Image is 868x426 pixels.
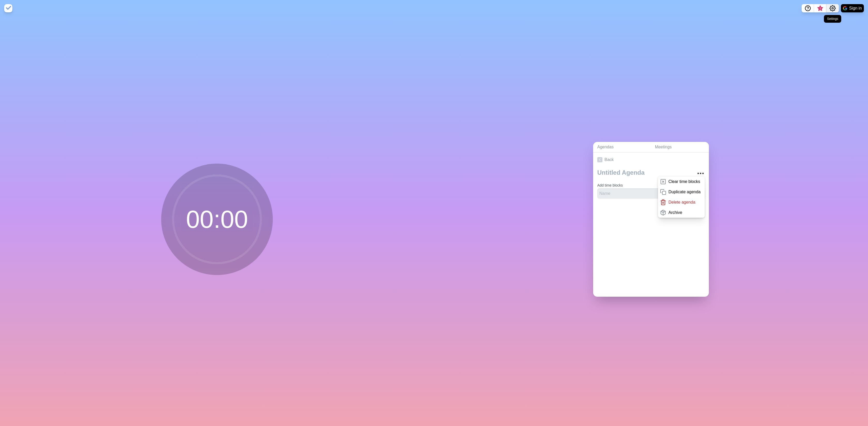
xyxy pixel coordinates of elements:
[695,168,706,179] button: More
[597,183,623,187] label: Add time blocks
[593,142,651,152] a: Agendas
[668,210,682,216] p: Archive
[814,4,826,12] button: What’s new
[826,4,839,12] button: Settings
[818,6,822,11] span: 3
[597,188,676,199] input: Name
[668,199,695,205] p: Delete agenda
[668,189,701,195] p: Duplicate agenda
[841,4,864,12] button: Sign in
[668,179,700,185] p: Clear time blocks
[4,4,12,12] img: timeblocks logo
[651,142,709,152] a: Meetings
[843,6,847,10] img: google logo
[802,4,814,12] button: Help
[593,152,709,167] a: Back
